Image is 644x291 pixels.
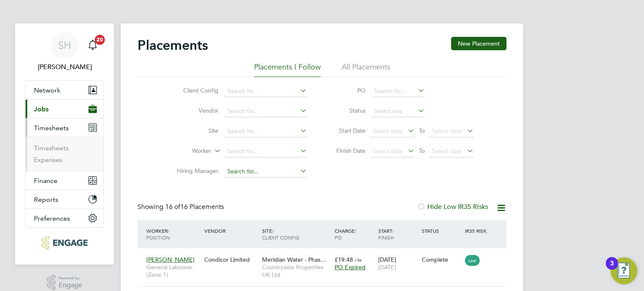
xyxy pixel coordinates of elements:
a: 20 [84,32,101,59]
button: Jobs [26,100,104,118]
span: 16 of [165,203,180,211]
label: Start Date [328,127,366,134]
button: Finance [26,171,104,190]
div: Status [420,223,463,238]
span: Finance [34,177,57,185]
span: SH [58,40,71,51]
input: Search for... [224,85,307,97]
div: Worker [144,223,202,245]
span: Jobs [34,105,49,113]
input: Search for... [224,126,307,137]
label: Site [170,127,218,134]
span: Timesheets [34,124,69,132]
div: Complete [422,256,461,263]
label: Hiring Manager [170,167,218,175]
label: PO [328,87,366,94]
span: Select date [373,127,403,135]
a: [PERSON_NAME]General Labourer (Zone 1)Condicor LimitedMeridian Water - Phas…Countryside Propertie... [144,251,506,258]
input: Search for... [224,146,307,157]
div: Start [376,223,420,245]
div: Vendor [202,223,260,238]
span: Meridian Water - Phas… [262,256,326,263]
input: Select one [371,106,425,117]
nav: Main navigation [15,23,114,265]
button: Network [26,81,104,99]
button: Open Resource Center, 3 new notifications [610,258,637,284]
button: New Placement [451,37,506,50]
span: [DATE] [378,263,396,271]
span: / PO [335,227,356,241]
li: Placements I Follow [254,62,321,77]
span: 16 Placements [165,203,224,211]
span: Powered by [59,275,82,282]
a: Go to home page [25,236,104,250]
span: / Client Config [262,227,299,241]
span: 20 [95,35,105,45]
input: Search for... [224,166,307,178]
span: Reports [34,196,58,203]
div: Site [260,223,332,245]
span: [PERSON_NAME] [146,256,195,263]
a: SH[PERSON_NAME] [25,32,104,72]
input: Search for... [224,106,307,117]
label: Status [328,107,366,114]
span: General Labourer (Zone 1) [146,263,200,278]
a: Powered byEngage [47,275,83,291]
span: / hr [355,257,362,263]
span: Countryside Properties UK Ltd [262,263,330,278]
div: Timesheets [26,137,104,171]
div: Showing [138,203,226,211]
span: Preferences [34,214,70,222]
span: To [416,125,427,136]
button: Timesheets [26,118,104,137]
span: Engage [59,282,82,289]
div: Charge [332,223,376,245]
span: Select date [432,147,462,155]
label: Hide Low IR35 Risks [417,203,488,211]
div: Condicor Limited [202,252,260,268]
span: Low [465,255,480,266]
li: All Placements [342,62,390,77]
label: Worker [163,147,211,155]
div: IR35 Risk [463,223,492,238]
a: Expenses [34,156,62,164]
input: Search for... [371,85,425,97]
button: Reports [26,190,104,209]
span: Select date [432,127,462,135]
span: £19.48 [335,256,353,263]
span: Sean Holmes [25,62,104,72]
div: [DATE] [376,252,420,275]
span: Select date [373,147,403,155]
span: Network [34,86,60,94]
label: Vendor [170,107,218,114]
button: Preferences [26,209,104,227]
a: Timesheets [34,144,69,152]
span: / Position [146,227,170,241]
span: To [416,145,427,156]
img: condicor-logo-retina.png [42,236,88,250]
span: / Finish [378,227,394,241]
span: PO Expired [335,263,366,271]
h2: Placements [138,37,208,54]
div: 3 [610,263,614,274]
label: Finish Date [328,147,366,155]
label: Client Config [170,87,218,94]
